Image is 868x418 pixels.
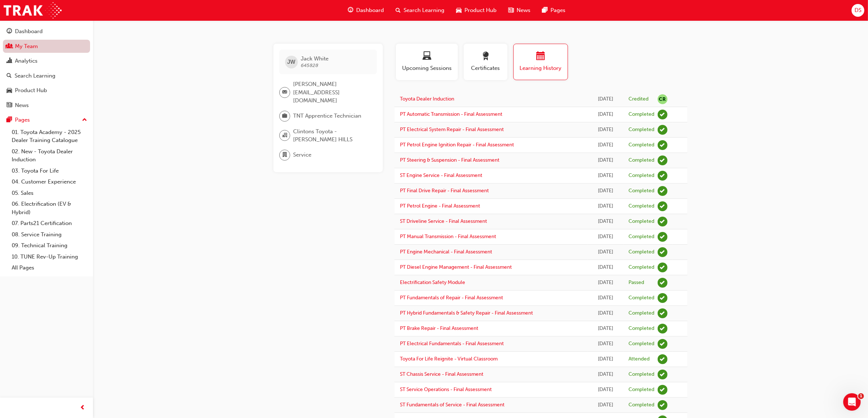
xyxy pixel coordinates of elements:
[7,43,12,50] span: people-icon
[80,403,86,413] span: prev-icon
[282,131,287,140] span: organisation-icon
[593,324,618,333] div: Thu Feb 22 2024 13:00:00 GMT+1100 (Australian Eastern Daylight Time)
[9,240,90,251] a: 09. Technical Training
[282,88,287,97] span: email-icon
[593,294,618,302] div: Thu Feb 22 2024 13:00:00 GMT+1100 (Australian Eastern Daylight Time)
[593,95,618,103] div: Tue Mar 25 2025 23:00:00 GMT+1100 (Australian Eastern Daylight Time)
[464,44,507,80] button: Certificates
[400,96,454,102] a: Toyota Dealer Induction
[400,142,514,148] a: PT Petrol Engine Ignition Repair - Final Assessment
[658,293,667,303] span: learningRecordVerb_COMPLETE-icon
[658,385,667,395] span: learningRecordVerb_COMPLETE-icon
[629,264,655,271] div: Completed
[400,188,489,194] a: PT Final Drive Repair - Final Assessment
[9,229,90,240] a: 08. Service Training
[400,264,512,270] a: PT Diesel Engine Management - Final Assessment
[593,386,618,394] div: Wed Oct 19 2022 01:00:00 GMT+1100 (Australian Eastern Daylight Time)
[3,54,90,68] a: Analytics
[629,310,655,317] div: Completed
[629,386,655,393] div: Completed
[629,402,655,409] div: Completed
[9,188,90,199] a: 05. Sales
[658,247,667,257] span: learningRecordVerb_COMPLETE-icon
[396,44,458,80] button: Upcoming Sessions
[9,127,90,146] a: 01. Toyota Academy - 2025 Dealer Training Catalogue
[293,112,361,120] span: TNT Apprentice Technician
[400,111,502,117] a: PT Automatic Transmission - Final Assessment
[3,113,90,127] button: Pages
[400,371,483,377] a: ST Chassis Service - Final Assessment
[282,111,287,121] span: briefcase-icon
[593,202,618,210] div: Wed Oct 30 2024 13:00:00 GMT+1100 (Australian Eastern Daylight Time)
[658,232,667,242] span: learningRecordVerb_COMPLETE-icon
[9,262,90,273] a: All Pages
[400,340,504,347] a: PT Electrical Fundamentals - Final Assessment
[400,310,533,316] a: PT Hybrid Fundamentals & Safety Repair - Final Assessment
[658,278,667,288] span: learningRecordVerb_PASS-icon
[629,142,655,149] div: Completed
[9,146,90,165] a: 02. New - Toyota Dealer Induction
[7,87,12,94] span: car-icon
[401,64,452,72] span: Upcoming Sessions
[9,176,90,188] a: 04. Customer Experience
[400,157,499,163] a: PT Steering & Suspension - Final Assessment
[658,324,667,334] span: learningRecordVerb_COMPLETE-icon
[855,6,861,15] span: DS
[282,150,287,160] span: department-icon
[658,125,667,135] span: learningRecordVerb_COMPLETE-icon
[658,339,667,349] span: learningRecordVerb_COMPLETE-icon
[301,62,318,68] span: 645828
[658,140,667,150] span: learningRecordVerb_COMPLETE-icon
[593,217,618,226] div: Tue Oct 15 2024 13:00:00 GMT+1100 (Australian Eastern Daylight Time)
[593,340,618,348] div: Mon Oct 09 2023 13:00:00 GMT+1100 (Australian Eastern Daylight Time)
[658,217,667,226] span: learningRecordVerb_COMPLETE-icon
[629,233,655,240] div: Completed
[593,370,618,379] div: Tue Nov 15 2022 01:00:00 GMT+1100 (Australian Eastern Daylight Time)
[301,55,328,62] span: Jack White
[390,3,450,18] a: search-iconSearch Learning
[4,2,62,19] img: Trak
[629,96,649,103] div: Credited
[629,203,655,210] div: Completed
[481,52,490,62] span: award-icon
[293,127,371,144] span: Clintons Toyota - [PERSON_NAME] HILLS
[593,401,618,409] div: Wed Oct 12 2022 01:00:00 GMT+1100 (Australian Eastern Daylight Time)
[3,23,90,113] button: DashboardMy TeamAnalyticsSearch LearningProduct HubNews
[293,80,371,105] span: [PERSON_NAME][EMAIL_ADDRESS][DOMAIN_NAME]
[658,370,667,379] span: learningRecordVerb_COMPLETE-icon
[858,393,864,399] span: 1
[7,102,12,109] span: news-icon
[9,251,90,263] a: 10. TUNE Rev-Up Training
[293,151,311,159] span: Service
[593,187,618,195] div: Fri Nov 15 2024 13:00:00 GMT+1100 (Australian Eastern Daylight Time)
[400,295,503,301] a: PT Fundamentals of Repair - Final Assessment
[658,308,667,318] span: learningRecordVerb_COMPLETE-icon
[15,72,55,80] div: Search Learning
[658,155,667,165] span: learningRecordVerb_COMPLETE-icon
[9,165,90,177] a: 03. Toyota For Life
[852,4,864,17] button: DS
[423,52,431,62] span: laptop-icon
[593,355,618,363] div: Fri Oct 06 2023 01:00:00 GMT+1100 (Australian Eastern Daylight Time)
[629,340,655,347] div: Completed
[15,57,38,65] div: Analytics
[629,126,655,133] div: Completed
[593,263,618,272] div: Thu Jul 25 2024 12:00:00 GMT+1000 (Australian Eastern Standard Time)
[400,126,504,133] a: PT Electrical System Repair - Final Assessment
[843,393,861,411] iframe: Intercom live chat
[513,44,568,80] button: Learning History
[658,110,667,119] span: learningRecordVerb_COMPLETE-icon
[400,172,482,178] a: ST Engine Service - Final Assessment
[629,188,655,194] div: Completed
[3,99,90,112] a: News
[342,3,390,18] a: guage-iconDashboard
[9,218,90,229] a: 07. Parts21 Certification
[550,6,565,15] span: Pages
[629,325,655,332] div: Completed
[3,69,90,83] a: Search Learning
[629,279,645,286] div: Passed
[9,198,90,218] a: 06. Electrification (EV & Hybrid)
[3,25,90,38] a: Dashboard
[517,6,530,15] span: News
